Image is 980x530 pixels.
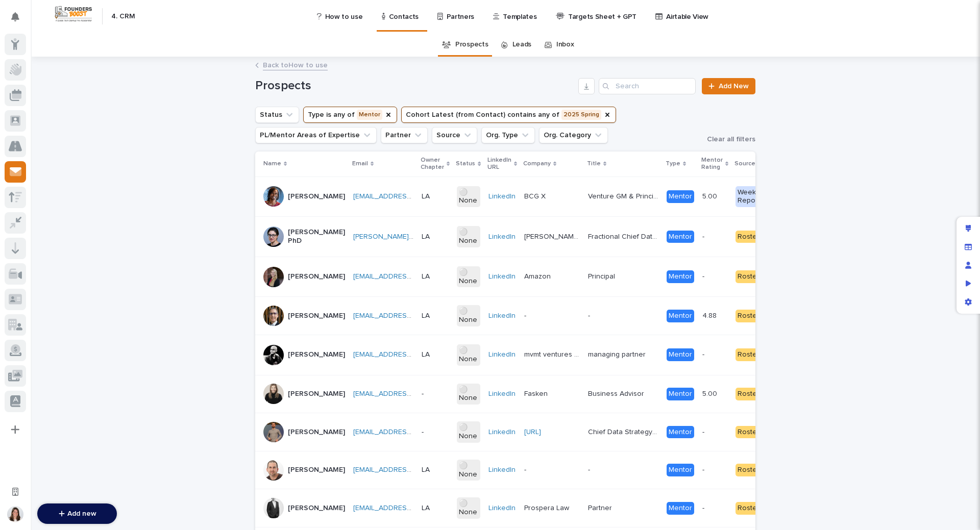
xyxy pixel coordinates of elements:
[263,158,281,169] p: Name
[539,127,608,143] button: Org. Category
[353,466,469,473] a: [EMAIL_ADDRESS][DOMAIN_NAME]
[524,388,550,398] p: Fasken
[524,428,541,436] a: [URL]
[457,497,480,519] div: ⚪️ None
[667,388,694,400] div: Mentor
[457,226,480,247] div: ⚪️ None
[422,233,449,241] p: LA
[556,33,574,57] a: Inbox
[699,136,755,143] button: Clear all filters
[422,192,449,201] p: LA
[488,351,516,358] a: LinkedIn
[353,504,469,512] a: [EMAIL_ADDRESS][DOMAIN_NAME]
[588,310,592,320] p: -
[263,59,328,70] a: Back toHow to use
[488,233,516,240] a: LinkedIn
[719,83,749,90] span: Add New
[255,79,574,93] h1: Prospects
[667,348,694,361] div: Mentor
[457,421,480,443] div: ⚪️ None
[353,233,524,240] a: [PERSON_NAME][EMAIL_ADDRESS][DOMAIN_NAME]
[702,502,706,513] p: -
[524,502,571,513] p: Prospera Law
[736,348,762,361] div: Roster
[457,186,480,208] div: ⚪️ None
[488,273,516,280] a: LinkedIn
[701,155,723,173] p: Mentor Rating
[288,466,345,474] p: [PERSON_NAME]
[457,305,480,326] div: ⚪️ None
[959,256,977,274] div: Manage users
[702,190,719,201] p: 5.00
[432,127,477,143] button: Source
[702,270,706,281] p: -
[488,193,516,200] a: LinkedIn
[422,390,449,398] p: -
[588,348,648,359] p: managing partner
[288,350,345,359] p: [PERSON_NAME]
[599,78,696,94] input: Search
[5,6,26,28] button: Notifications
[455,33,488,57] a: Prospects
[707,136,755,143] span: Clear all filters
[734,158,755,169] p: Source
[422,312,449,320] p: LA
[288,390,345,398] p: [PERSON_NAME]
[111,12,135,21] h2: 4. CRM
[959,293,977,311] div: App settings
[303,107,397,123] button: Type
[524,310,528,320] p: -
[667,426,694,439] div: Mentor
[353,390,469,397] a: [EMAIL_ADDRESS][DOMAIN_NAME]
[587,158,601,169] p: Title
[667,190,694,203] div: Mentor
[588,502,614,513] p: Partner
[667,270,694,283] div: Mentor
[488,390,516,397] a: LinkedIn
[422,466,449,474] p: LA
[288,228,345,245] p: [PERSON_NAME] PhD
[353,193,524,200] a: [EMAIL_ADDRESS][PERSON_NAME][DOMAIN_NAME]
[5,503,26,525] button: users-avatar
[736,502,762,515] div: Roster
[524,190,548,201] p: BCG X
[667,310,694,322] div: Mentor
[401,107,616,123] button: Cohort Latest (from Contact)
[422,504,449,513] p: LA
[959,238,977,256] div: Manage fields and data
[736,426,762,439] div: Roster
[736,231,762,243] div: Roster
[588,388,646,398] p: Business Advisor
[524,348,582,359] p: mvmt ventures @mvmtvc
[512,33,531,57] a: Leads
[667,502,694,515] div: Mentor
[353,428,469,436] a: [EMAIL_ADDRESS][DOMAIN_NAME]
[702,78,755,94] a: Add New
[456,158,475,169] p: Status
[736,270,762,283] div: Roster
[457,384,480,405] div: ⚪️ None
[702,426,706,437] p: -
[524,464,528,474] p: -
[524,231,582,241] p: Kukuyeva Consulting
[288,312,345,320] p: [PERSON_NAME]
[702,310,719,320] p: 4.88
[288,504,345,513] p: [PERSON_NAME]
[667,231,694,243] div: Mentor
[666,158,680,169] p: Type
[421,155,444,173] p: Owner Chapter
[13,12,26,29] div: Notifications
[488,504,516,512] a: LinkedIn
[702,348,706,359] p: -
[288,272,345,281] p: [PERSON_NAME]
[702,388,719,398] p: 5.00
[588,231,660,241] p: Fractional Chief Data Officer | AI due diligence
[959,274,977,293] div: Preview as
[422,350,449,359] p: LA
[353,312,469,319] a: [EMAIL_ADDRESS][DOMAIN_NAME]
[667,464,694,476] div: Mentor
[457,266,480,288] div: ⚪️ None
[481,127,535,143] button: Org. Type
[288,428,345,437] p: [PERSON_NAME]
[352,158,368,169] p: Email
